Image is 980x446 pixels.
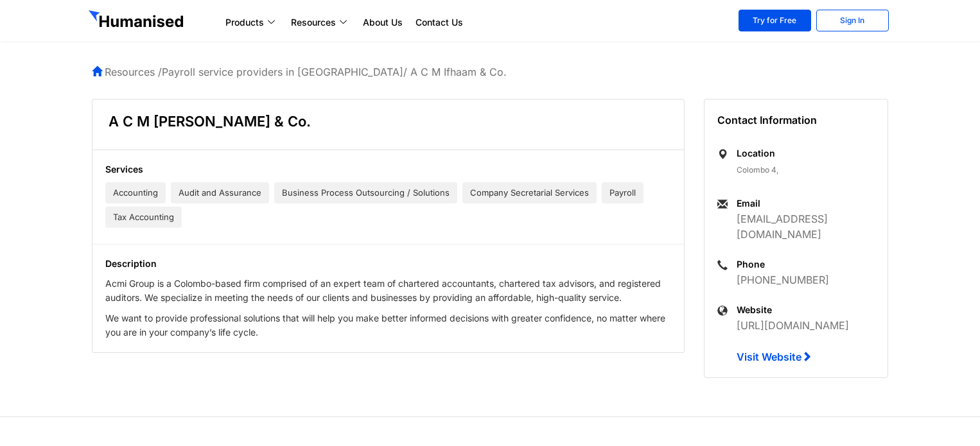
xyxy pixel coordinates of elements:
[409,15,469,30] a: Contact Us
[105,257,671,270] h5: Description
[105,182,166,203] span: Accounting
[462,182,597,203] span: Company Secretarial Services
[105,277,671,305] p: Acmi Group is a Colombo-based firm comprised of an expert team of chartered accountants, chartere...
[171,182,269,203] span: Audit and Assurance
[737,197,875,210] h6: Email
[737,147,875,160] h6: Location
[92,64,888,80] p: Resources / / A C M Ifhaam & Co.
[737,258,875,271] h6: Phone
[737,165,778,175] span: Colombo 4,
[737,212,828,241] a: [EMAIL_ADDRESS][DOMAIN_NAME]
[737,272,875,287] p: [PHONE_NUMBER]
[737,304,875,316] h6: Website
[105,207,182,228] span: Tax Accounting
[717,112,875,128] h5: Contact Information
[219,15,284,30] a: Products
[737,318,875,333] p: [URL][DOMAIN_NAME]
[356,15,409,30] a: About Us
[274,182,457,203] span: Business Process Outsourcing / Solutions
[109,112,311,130] h1: A C M [PERSON_NAME] & Co.
[105,311,671,339] p: We want to provide professional solutions that will help you make better informed decisions with ...
[737,350,812,363] a: Visit Website
[284,15,356,30] a: Resources
[105,163,671,176] h5: Services
[816,10,889,31] a: Sign In
[602,182,643,203] span: Payroll
[162,65,403,78] a: Payroll service providers in [GEOGRAPHIC_DATA]
[89,10,186,31] img: GetHumanised Logo
[739,10,811,31] a: Try for Free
